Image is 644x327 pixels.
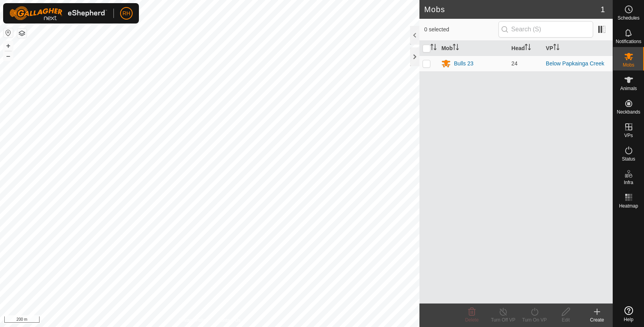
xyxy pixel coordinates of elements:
span: VPs [624,133,633,138]
th: Head [508,41,543,56]
span: RH [122,9,130,18]
img: Gallagher Logo [9,6,107,20]
th: VP [543,41,613,56]
span: Status [622,157,635,161]
span: Mobs [623,63,634,67]
div: Turn Off VP [487,316,519,323]
span: Infra [624,180,633,185]
span: Schedules [617,16,639,20]
div: Create [581,316,613,323]
th: Mob [438,41,508,56]
button: + [4,41,13,51]
span: 24 [511,60,518,67]
p-sorticon: Activate to sort [453,45,459,51]
button: Map Layers [17,29,27,38]
div: Turn On VP [519,316,550,323]
a: Privacy Policy [179,317,208,324]
span: 0 selected [424,25,498,34]
h2: Mobs [424,5,601,14]
span: Animals [620,86,637,91]
div: Bulls 23 [454,60,473,68]
p-sorticon: Activate to sort [525,45,531,51]
a: Help [613,303,644,325]
a: Below Papkainga Creek [546,60,604,67]
span: Delete [465,317,479,323]
div: Edit [550,316,581,323]
a: Contact Us [218,317,241,324]
span: Neckbands [617,110,640,114]
span: Help [624,317,633,322]
button: – [4,51,13,61]
span: 1 [601,4,605,15]
span: Notifications [616,39,641,44]
button: Reset Map [4,28,13,38]
p-sorticon: Activate to sort [553,45,559,51]
span: Heatmap [619,204,638,208]
p-sorticon: Activate to sort [430,45,437,51]
input: Search (S) [498,21,593,38]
